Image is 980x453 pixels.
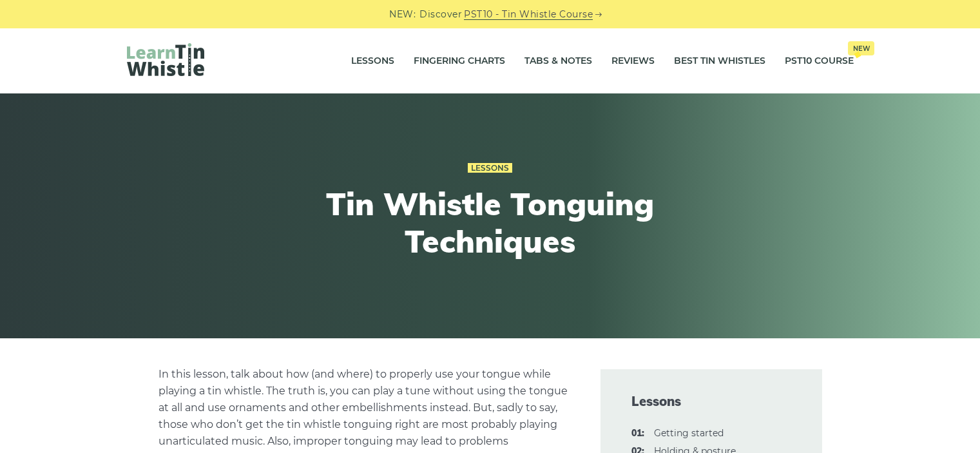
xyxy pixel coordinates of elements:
[414,45,505,77] a: Fingering Charts
[468,163,512,173] a: Lessons
[631,392,791,410] span: Lessons
[631,426,644,441] span: 01:
[654,427,724,439] a: 01:Getting started
[253,186,727,260] h1: Tin Whistle Tonguing Techniques
[848,41,874,55] span: New
[611,45,655,77] a: Reviews
[127,43,204,76] img: LearnTinWhistle.com
[524,45,592,77] a: Tabs & Notes
[674,45,765,77] a: Best Tin Whistles
[351,45,394,77] a: Lessons
[785,45,854,77] a: PST10 CourseNew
